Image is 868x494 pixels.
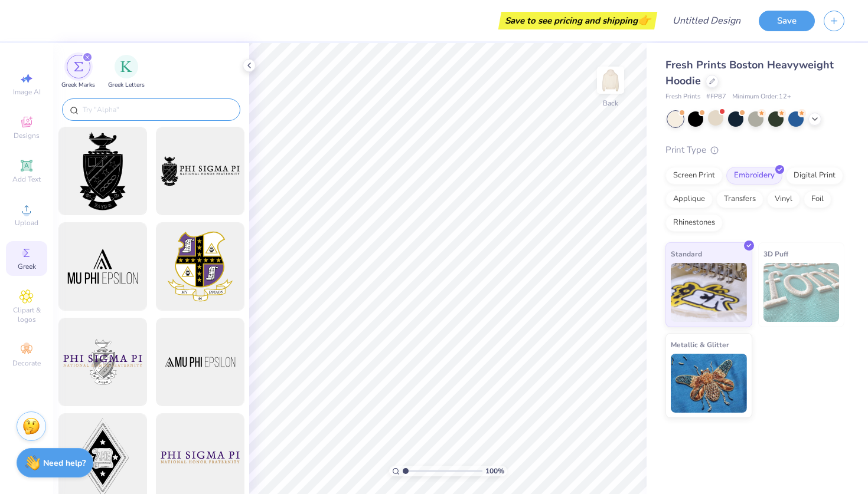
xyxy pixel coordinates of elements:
[81,104,233,116] input: Try "Alpha"
[665,214,723,232] div: Rhinestones
[43,457,86,469] strong: Need help?
[763,263,840,322] img: 3D Puff
[18,262,36,271] span: Greek
[61,81,95,90] span: Greek Marks
[485,466,504,476] span: 100 %
[763,248,788,260] span: 3D Puff
[665,58,834,88] span: Fresh Prints Boston Heavyweight Hoodie
[108,55,145,90] div: filter for Greek Letters
[665,167,723,185] div: Screen Print
[671,338,729,351] span: Metallic & Glitter
[759,11,815,31] button: Save
[767,190,800,208] div: Vinyl
[732,92,791,102] span: Minimum Order: 12 +
[120,61,132,73] img: Greek Letters Image
[603,98,618,108] div: Back
[671,354,747,413] img: Metallic & Glitter
[638,13,651,27] span: 👉
[501,12,654,29] div: Save to see pricing and shipping
[61,55,95,90] button: filter button
[726,167,782,185] div: Embroidery
[74,62,83,71] img: Greek Marks Image
[663,9,750,32] input: Untitled Design
[665,92,700,102] span: Fresh Prints
[6,305,47,324] span: Clipart & logos
[804,190,831,208] div: Foil
[716,190,763,208] div: Transfers
[786,167,843,185] div: Digital Print
[599,68,622,92] img: Back
[61,55,95,90] div: filter for Greek Marks
[13,87,41,97] span: Image AI
[14,131,40,140] span: Designs
[108,81,145,90] span: Greek Letters
[665,143,844,157] div: Print Type
[706,92,726,102] span: # FP87
[108,55,145,90] button: filter button
[671,263,747,322] img: Standard
[15,218,38,228] span: Upload
[12,358,41,368] span: Decorate
[665,190,713,208] div: Applique
[671,248,702,260] span: Standard
[12,174,41,184] span: Add Text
